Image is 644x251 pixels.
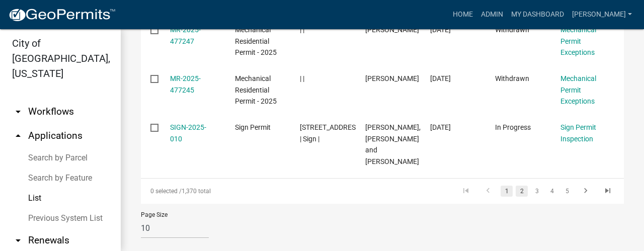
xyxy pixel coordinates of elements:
span: 09/11/2025 [430,74,451,82]
li: page 4 [544,183,559,200]
span: Donald [365,74,419,82]
i: arrow_drop_down [12,234,24,246]
a: My Dashboard [507,5,568,24]
a: Mechanical Permit Exceptions [560,26,596,57]
span: | | [300,26,304,34]
a: Sign Permit Inspection [560,123,596,143]
i: arrow_drop_down [12,106,24,118]
li: page 3 [529,183,544,200]
a: MR-2025-477247 [170,26,201,45]
span: Sid, Jan and Chris DeLeo [365,123,421,165]
a: 1 [501,186,513,197]
a: Mechanical Permit Exceptions [560,74,596,106]
span: Mechanical Residential Permit - 2025 [235,74,277,106]
span: 210 20TH ST S STE 202 | Sign | [300,123,362,143]
li: page 5 [559,183,575,200]
a: Admin [477,5,507,24]
span: 09/11/2025 [430,26,451,34]
a: 3 [531,186,543,197]
span: | | [300,74,304,82]
div: 1,370 total [141,179,331,204]
li: page 2 [514,183,529,200]
a: go to previous page [478,186,498,197]
a: 5 [561,186,573,197]
span: Sign Permit [235,123,271,131]
li: page 1 [499,183,514,200]
a: [PERSON_NAME] [568,5,636,24]
a: Home [449,5,477,24]
span: 09/11/2025 [430,123,451,131]
a: SIGN-2025-010 [170,123,206,143]
a: MR-2025-477245 [170,74,201,94]
a: 2 [516,186,528,197]
a: 4 [546,186,558,197]
span: In Progress [495,123,531,131]
a: go to last page [598,186,617,197]
span: Withdrawn [495,74,529,82]
span: Donald [365,26,419,34]
span: 0 selected / [150,188,182,195]
i: arrow_drop_up [12,130,24,142]
a: go to first page [456,186,475,197]
span: Withdrawn [495,26,529,34]
span: Mechanical Residential Permit - 2025 [235,26,277,57]
a: go to next page [576,186,595,197]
